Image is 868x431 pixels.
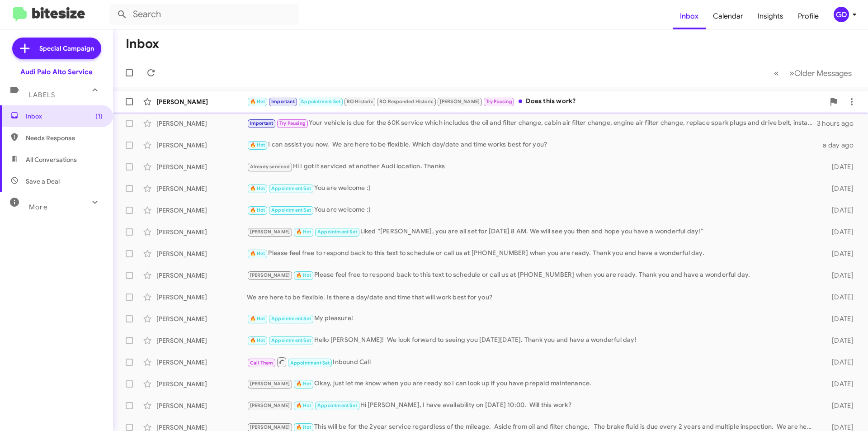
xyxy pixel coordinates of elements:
[156,314,247,323] div: [PERSON_NAME]
[156,162,247,171] div: [PERSON_NAME]
[247,313,817,324] div: My pleasure!
[817,358,861,367] div: [DATE]
[296,229,311,235] span: 🔥 Hot
[156,293,247,302] div: [PERSON_NAME]
[250,272,290,278] span: [PERSON_NAME]
[250,360,274,366] span: Call Them
[247,270,817,280] div: Please feel free to respond back to this text to schedule or call us at [PHONE_NUMBER] when you a...
[317,229,357,235] span: Appointment Set
[20,67,93,76] div: Audi Palo Alto Service
[12,38,101,59] a: Special Campaign
[250,164,290,170] span: Already serviced
[784,64,857,82] button: Next
[317,403,357,408] span: Appointment Set
[379,99,434,104] span: RO Responded Historic
[817,249,861,258] div: [DATE]
[296,272,311,278] span: 🔥 Hot
[250,424,290,430] span: [PERSON_NAME]
[156,401,247,410] div: [PERSON_NAME]
[271,185,311,191] span: Appointment Set
[156,97,247,106] div: [PERSON_NAME]
[817,401,861,410] div: [DATE]
[817,119,861,128] div: 3 hours ago
[750,3,791,29] a: Insights
[250,251,265,256] span: 🔥 Hot
[156,227,247,237] div: [PERSON_NAME]
[673,3,706,29] a: Inbox
[247,161,817,172] div: Hi I got it serviced at another Audi location. Thanks
[706,3,750,29] a: Calendar
[156,119,247,128] div: [PERSON_NAME]
[817,184,861,193] div: [DATE]
[826,7,858,22] button: GD
[39,44,94,53] span: Special Campaign
[296,424,311,430] span: 🔥 Hot
[794,68,852,78] span: Older Messages
[440,99,480,104] span: [PERSON_NAME]
[817,227,861,237] div: [DATE]
[250,381,290,387] span: [PERSON_NAME]
[250,185,265,191] span: 🔥 Hot
[247,356,817,368] div: Inbound Call
[29,91,55,99] span: Labels
[26,155,77,164] span: All Conversations
[156,336,247,345] div: [PERSON_NAME]
[156,141,247,150] div: [PERSON_NAME]
[26,112,103,121] span: Inbox
[29,203,47,211] span: More
[347,99,373,104] span: RO Historic
[250,120,274,126] span: Important
[817,379,861,388] div: [DATE]
[271,316,311,322] span: Appointment Set
[250,316,265,322] span: 🔥 Hot
[156,358,247,367] div: [PERSON_NAME]
[247,400,817,411] div: Hi [PERSON_NAME], I have availability on [DATE] 10:00. Will this work?
[271,207,311,213] span: Appointment Set
[247,248,817,259] div: Please feel free to respond back to this text to schedule or call us at [PHONE_NUMBER] when you a...
[247,140,817,150] div: I can assist you now. We are here to be flexible. Which day/date and time works best for you?
[247,96,825,107] div: Does this work?
[250,337,265,343] span: 🔥 Hot
[296,403,311,408] span: 🔥 Hot
[247,227,817,237] div: Liked “[PERSON_NAME], you are all set for [DATE] 8 AM. We will see you then and hope you have a w...
[250,99,265,104] span: 🔥 Hot
[95,112,103,121] span: (1)
[126,37,159,51] h1: Inbox
[789,67,794,79] span: »
[26,177,60,186] span: Save a Deal
[247,183,817,194] div: You are welcome :)
[156,249,247,258] div: [PERSON_NAME]
[250,229,290,235] span: [PERSON_NAME]
[290,360,330,366] span: Appointment Set
[250,142,265,148] span: 🔥 Hot
[486,99,512,104] span: Try Pausing
[247,118,817,128] div: Your vehicle is due for the 60K service which includes the oil and filter change, cabin air filte...
[156,184,247,193] div: [PERSON_NAME]
[279,120,306,126] span: Try Pausing
[834,7,849,22] div: GD
[817,271,861,280] div: [DATE]
[817,314,861,323] div: [DATE]
[156,206,247,215] div: [PERSON_NAME]
[109,4,299,25] input: Search
[817,336,861,345] div: [DATE]
[296,381,311,387] span: 🔥 Hot
[769,64,857,82] nav: Page navigation example
[250,403,290,408] span: [PERSON_NAME]
[774,67,779,79] span: «
[301,99,340,104] span: Appointment Set
[769,64,784,82] button: Previous
[817,141,861,150] div: a day ago
[817,206,861,215] div: [DATE]
[247,335,817,346] div: Hello [PERSON_NAME]! We look forward to seeing you [DATE][DATE]. Thank you and have a wonderful day!
[817,162,861,171] div: [DATE]
[791,3,826,29] a: Profile
[271,99,295,104] span: Important
[156,379,247,388] div: [PERSON_NAME]
[247,293,817,302] div: We are here to be flexible. Is there a day/date and time that will work best for you?
[250,207,265,213] span: 🔥 Hot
